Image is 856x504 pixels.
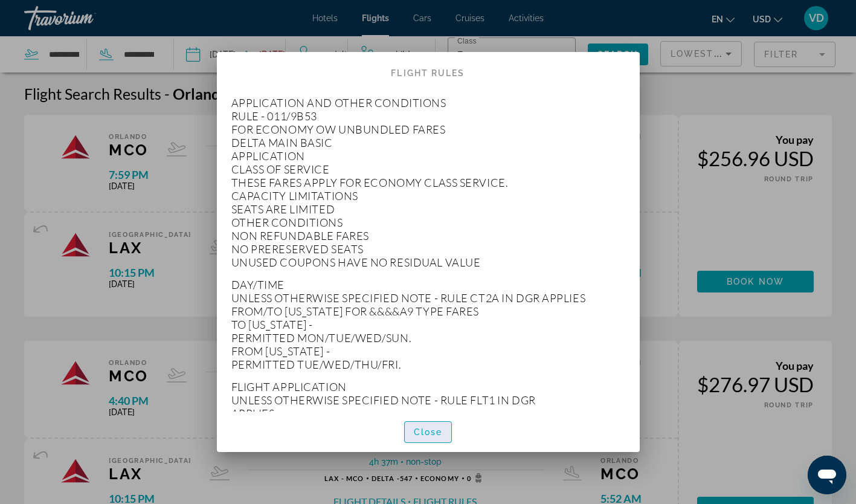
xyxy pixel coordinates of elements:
[231,380,625,473] p: FLIGHT APPLICATION UNLESS OTHERWISE SPECIFIED NOTE - RULE FLT1 IN DGR APPLIES UNLESS OTHERWISE SP...
[231,96,625,269] p: APPLICATION AND OTHER CONDITIONS RULE - 011/9B53 FOR ECONOMY OW UNBUNDLED FARES DELTA MAIN BASIC ...
[414,427,443,437] span: Close
[404,421,452,443] button: Close
[808,456,846,494] iframe: Button to launch messaging window
[231,278,625,371] p: DAY/TIME UNLESS OTHERWISE SPECIFIED NOTE - RULE CT2A IN DGR APPLIES FROM/TO [US_STATE] FOR &&&&A9...
[217,52,640,83] h2: Flight Rules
